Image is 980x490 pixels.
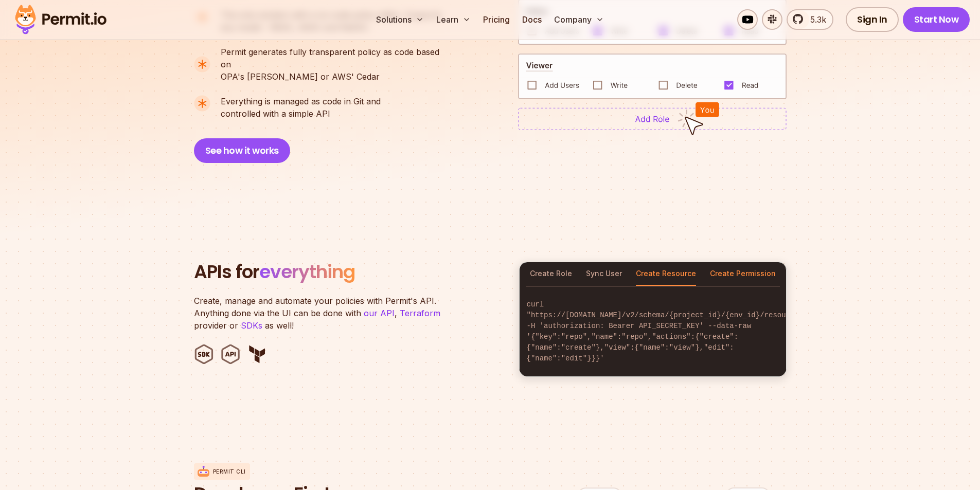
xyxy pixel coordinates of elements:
[530,262,572,286] button: Create Role
[194,262,507,282] h2: APIs for
[194,295,451,332] p: Create, manage and automate your policies with Permit's API. Anything done via the UI can be done...
[221,95,381,120] p: controlled with a simple API
[221,46,450,83] p: OPA's [PERSON_NAME] or AWS' Cedar
[259,259,355,285] span: everything
[518,9,546,30] a: Docs
[364,308,395,318] a: our API
[636,262,696,286] button: Create Resource
[10,2,111,37] img: Permit logo
[903,7,970,32] a: Start Now
[213,468,246,476] p: Permit CLI
[372,9,428,30] button: Solutions
[432,9,475,30] button: Learn
[520,291,786,372] code: curl "https://[DOMAIN_NAME]/v2/schema/{project_id}/{env_id}/resources" -H 'authorization: Bearer ...
[221,46,450,70] span: Permit generates fully transparent policy as code based on
[550,9,608,30] button: Company
[710,262,776,286] button: Create Permission
[804,13,826,26] span: 5.3k
[241,320,262,331] a: SDKs
[846,7,899,32] a: Sign In
[479,9,514,30] a: Pricing
[400,308,440,318] a: Terraform
[586,262,622,286] button: Sync User
[787,9,833,30] a: 5.3k
[194,138,290,163] button: See how it works
[221,95,381,107] span: Everything is managed as code in Git and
